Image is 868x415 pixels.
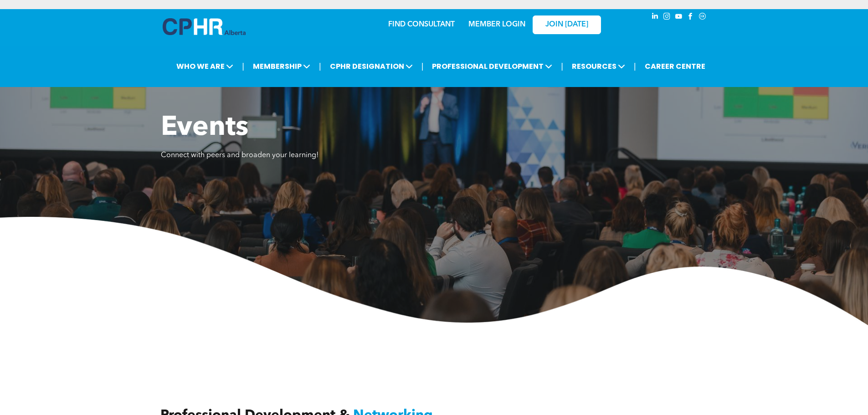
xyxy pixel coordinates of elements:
[642,58,708,75] a: CAREER CENTRE
[561,57,563,76] li: |
[242,57,244,76] li: |
[545,20,588,29] span: JOIN [DATE]
[388,21,455,28] a: FIND CONSULTANT
[569,58,628,75] span: RESOURCES
[650,11,660,24] a: linkedin
[161,152,318,159] span: Connect with peers and broaden your learning!
[634,57,636,76] li: |
[429,58,555,75] span: PROFESSIONAL DEVELOPMENT
[662,11,672,24] a: instagram
[163,18,246,35] img: A blue and white logo for cp alberta
[174,58,236,75] span: WHO WE ARE
[686,11,696,24] a: facebook
[161,114,248,142] span: Events
[698,11,708,24] a: Social network
[468,21,525,28] a: MEMBER LOGIN
[250,58,313,75] span: MEMBERSHIP
[533,15,601,34] a: JOIN [DATE]
[327,58,416,75] span: CPHR DESIGNATION
[319,57,321,76] li: |
[674,11,684,24] a: youtube
[421,57,424,76] li: |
